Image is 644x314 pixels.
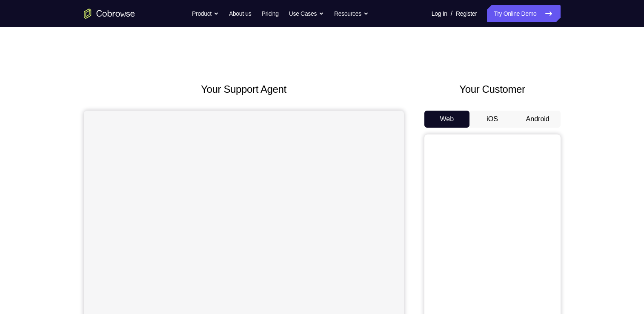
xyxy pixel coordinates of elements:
[515,111,561,128] button: Android
[424,82,561,97] h2: Your Customer
[192,5,219,22] button: Product
[456,5,477,22] a: Register
[229,5,251,22] a: About us
[84,9,135,19] a: Go to the home page
[84,82,404,97] h2: Your Support Agent
[289,5,324,22] button: Use Cases
[487,5,560,22] a: Try Online Demo
[334,5,369,22] button: Resources
[451,9,452,19] span: /
[261,5,278,22] a: Pricing
[469,111,515,128] button: iOS
[424,111,470,128] button: Web
[432,5,447,22] a: Log In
